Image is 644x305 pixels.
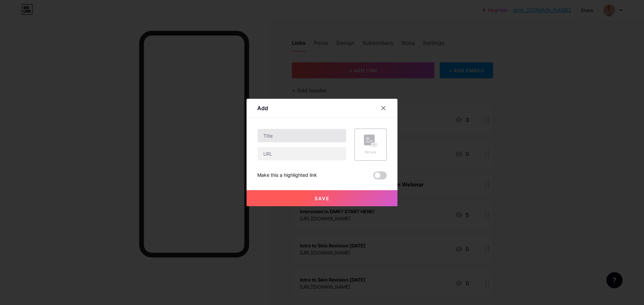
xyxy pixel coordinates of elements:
input: Title [258,129,346,142]
div: Picture [364,150,377,155]
div: Make this a highlighted link [257,171,317,179]
div: Add [257,104,268,112]
button: Save [247,190,397,206]
input: URL [258,147,346,160]
span: Save [315,196,330,201]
